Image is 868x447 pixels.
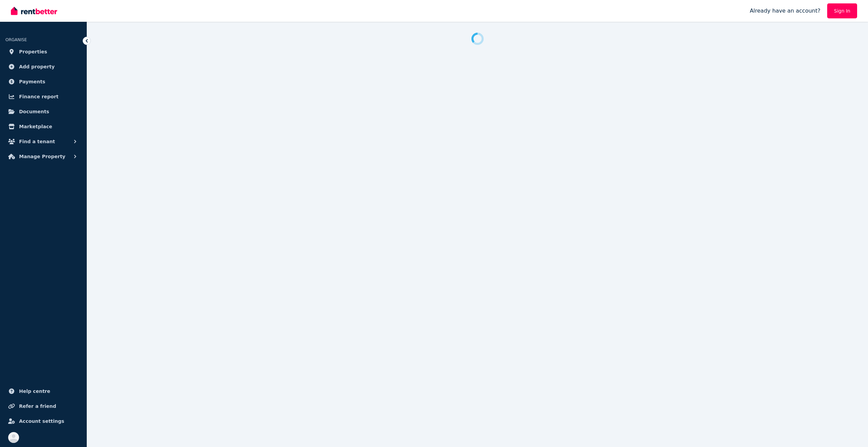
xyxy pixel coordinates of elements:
[19,122,52,131] span: Marketplace
[5,60,81,73] a: Add property
[19,417,64,425] span: Account settings
[5,105,81,118] a: Documents
[5,37,27,42] span: ORGANISE
[5,45,81,59] a: Properties
[19,152,65,161] span: Manage Property
[19,63,55,71] span: Add property
[5,120,81,133] a: Marketplace
[827,3,857,18] a: Sign In
[5,399,81,413] a: Refer a friend
[19,107,49,116] span: Documents
[19,402,56,410] span: Refer a friend
[5,150,81,163] button: Manage Property
[750,7,820,15] span: Already have an account?
[5,414,81,428] a: Account settings
[11,6,57,16] img: RentBetter
[19,48,47,56] span: Properties
[5,90,81,103] a: Finance report
[19,137,55,146] span: Find a tenant
[5,135,81,148] button: Find a tenant
[19,93,59,101] span: Finance report
[5,75,81,88] a: Payments
[19,387,50,395] span: Help centre
[5,384,81,398] a: Help centre
[19,78,45,86] span: Payments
